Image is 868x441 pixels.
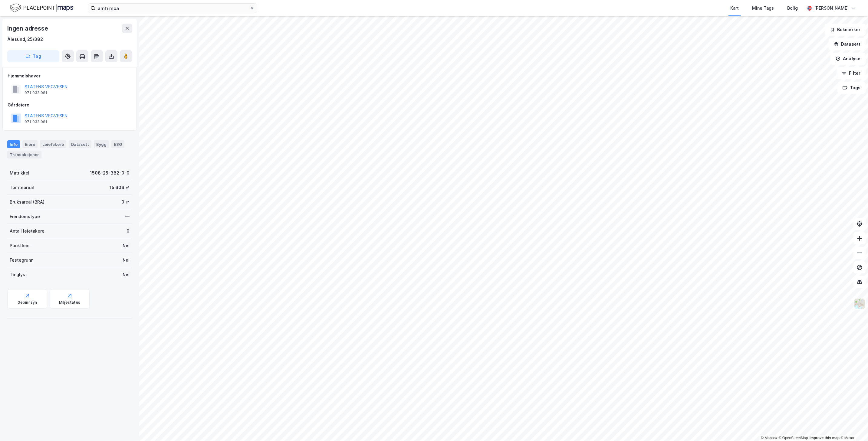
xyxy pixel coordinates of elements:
[752,5,774,12] div: Mine Tags
[10,242,30,249] div: Punktleie
[7,36,43,43] div: Ålesund, 25/382
[7,24,49,33] div: Ingen adresse
[761,436,778,440] a: Mapbox
[814,5,849,12] div: [PERSON_NAME]
[837,82,866,94] button: Tags
[837,67,866,79] button: Filter
[779,436,808,440] a: OpenStreetMap
[123,256,130,264] div: Nei
[18,300,37,305] div: Geoinnsyn
[110,184,130,191] div: 15 606 ㎡
[10,198,44,206] div: Bruksareal (BRA)
[7,140,20,148] div: Info
[69,140,91,148] div: Datasett
[40,140,66,148] div: Leietakere
[90,169,130,177] div: 1508-25-382-0-0
[8,72,132,80] div: Hjemmelshaver
[730,5,739,12] div: Kart
[854,298,865,309] img: Z
[59,300,80,305] div: Miljøstatus
[829,38,866,50] button: Datasett
[810,436,840,440] a: Improve this map
[10,3,73,13] img: logo.f888ab2527a4732fd821a326f86c7f29.svg
[10,256,33,264] div: Festegrunn
[7,151,41,158] div: Transaksjoner
[10,213,40,220] div: Eiendomstype
[25,119,47,124] div: 971 032 081
[125,213,130,220] div: —
[830,53,866,65] button: Analyse
[838,412,868,441] div: Kontrollprogram for chat
[838,412,868,441] iframe: Chat Widget
[121,198,130,206] div: 0 ㎡
[10,271,27,278] div: Tinglyst
[10,169,29,177] div: Matrikkel
[123,242,130,249] div: Nei
[127,227,130,235] div: 0
[8,101,132,109] div: Gårdeiere
[7,50,59,62] button: Tag
[10,184,34,191] div: Tomteareal
[25,90,47,95] div: 971 032 081
[825,24,866,36] button: Bokmerker
[123,271,130,278] div: Nei
[787,5,798,12] div: Bolig
[94,140,109,148] div: Bygg
[111,140,124,148] div: ESG
[10,227,44,235] div: Antall leietakere
[22,140,38,148] div: Eiere
[95,4,250,13] input: Søk på adresse, matrikkel, gårdeiere, leietakere eller personer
